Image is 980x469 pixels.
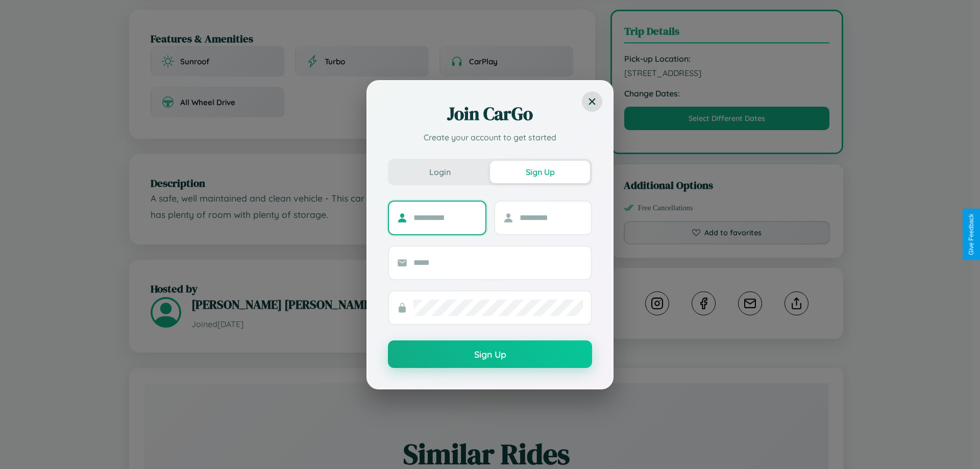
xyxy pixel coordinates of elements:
button: Sign Up [388,340,592,368]
p: Create your account to get started [388,131,592,143]
button: Sign Up [490,161,590,183]
button: Login [390,161,490,183]
div: Give Feedback [968,214,975,255]
h2: Join CarGo [388,102,592,126]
